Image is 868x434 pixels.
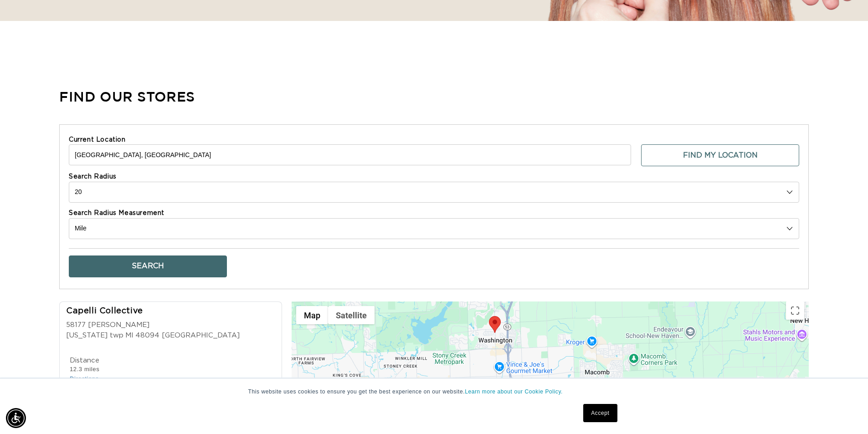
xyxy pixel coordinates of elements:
[786,301,804,320] button: Toggle fullscreen view
[69,144,631,165] input: Enter a location
[328,306,375,324] button: Show satellite imagery
[69,136,799,145] label: Current Location
[6,408,26,428] div: Accessibility Menu
[69,209,799,218] label: Search Radius Measurement
[583,404,617,422] a: Accept
[465,388,563,395] a: Learn more about our Cookie Policy.
[135,331,159,341] span: 48094
[822,390,868,434] iframe: Chat Widget
[248,388,620,396] p: This website uses cookies to ensure you get the best experience on our website.
[296,306,328,324] button: Show street map
[66,306,240,318] div: Capelli Collective
[70,365,99,373] div: 12.3 miles
[125,331,134,341] span: MI
[66,331,123,341] span: [US_STATE] twp
[59,87,195,106] h1: Find Our Stores
[66,322,149,328] span: 58177 [PERSON_NAME]
[162,331,240,341] span: [GEOGRAPHIC_DATA]
[70,357,99,364] span: Distance
[69,255,227,277] button: Search
[641,144,799,166] button: Find My Location
[69,173,799,182] label: Search Radius
[70,375,99,382] a: Directions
